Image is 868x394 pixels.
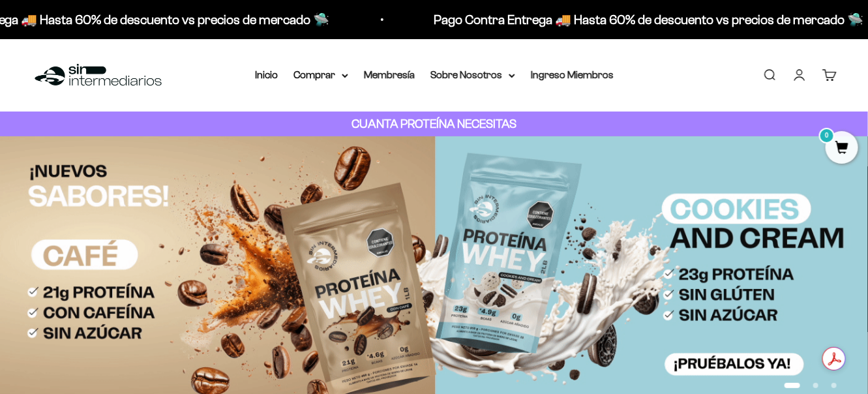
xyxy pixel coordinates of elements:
a: Ingreso Miembros [531,69,614,80]
p: Pago Contra Entrega 🚚 Hasta 60% de descuento vs precios de mercado 🛸 [433,9,863,30]
mark: 0 [819,128,835,144]
a: Membresía [364,69,415,80]
summary: Sobre Nosotros [430,67,515,83]
a: 0 [826,142,858,156]
strong: CUANTA PROTEÍNA NECESITAS [352,117,516,130]
summary: Comprar [293,67,348,83]
a: Inicio [255,69,278,80]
